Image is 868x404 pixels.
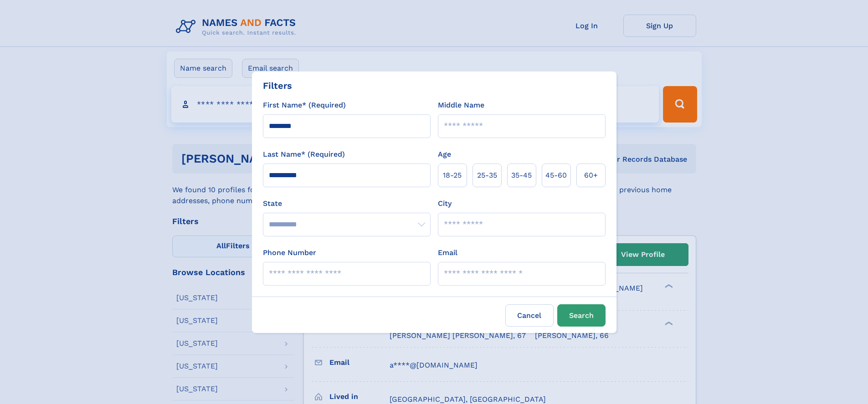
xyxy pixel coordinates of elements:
label: Last Name* (Required) [263,149,345,160]
span: 25‑35 [477,170,497,181]
label: Email [438,247,457,258]
label: Age [438,149,451,160]
span: 35‑45 [511,170,532,181]
label: Middle Name [438,100,484,111]
label: City [438,198,452,209]
span: 60+ [584,170,598,181]
label: State [263,198,431,209]
label: First Name* (Required) [263,100,346,111]
div: Filters [263,79,292,92]
label: Phone Number [263,247,316,258]
span: 18‑25 [443,170,462,181]
button: Search [557,304,606,327]
label: Cancel [505,304,554,327]
span: 45‑60 [545,170,567,181]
